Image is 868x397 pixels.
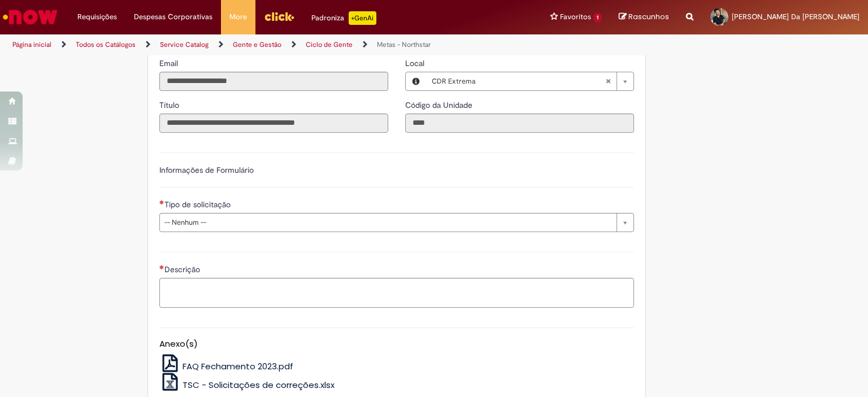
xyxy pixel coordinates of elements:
a: Ciclo de Gente [306,40,353,49]
h5: Anexo(s) [159,339,634,349]
span: Requisições [77,11,117,23]
span: Necessários [159,265,164,269]
input: Código da Unidade [405,114,634,133]
p: +GenAi [349,11,376,25]
input: Email [159,72,388,91]
a: Metas - Northstar [377,40,431,49]
a: FAQ Fechamento 2023.pdf [159,360,294,372]
span: TSC - Solicitações de correções.xlsx [183,379,335,391]
span: Somente leitura - Título [159,100,181,110]
label: Somente leitura - Email [159,58,180,69]
a: CDR ExtremaLimpar campo Local [426,72,633,90]
img: ServiceNow [1,6,59,28]
a: Página inicial [12,40,51,49]
a: TSC - Solicitações de correções.xlsx [159,379,335,391]
span: [PERSON_NAME] Da [PERSON_NAME] [732,12,860,21]
a: Rascunhos [619,12,669,23]
span: Necessários [159,200,164,204]
a: Service Catalog [160,40,209,49]
span: CDR Extrema [432,72,605,90]
span: More [229,11,247,23]
span: Descrição [164,264,202,274]
abbr: Limpar campo Local [600,72,617,90]
span: Local [405,58,427,68]
span: Somente leitura - Código da Unidade [405,100,475,110]
label: Somente leitura - Título [159,99,181,111]
label: Informações de Formulário [159,165,254,175]
span: -- Nenhum -- [164,213,611,232]
img: click_logo_yellow_360x200.png [264,8,294,25]
span: Favoritos [560,11,591,23]
span: Despesas Corporativas [134,11,212,23]
a: Todos os Catálogos [76,40,136,49]
span: Rascunhos [628,11,669,22]
span: FAQ Fechamento 2023.pdf [183,360,293,372]
button: Local, Visualizar este registro CDR Extrema [406,72,426,90]
div: Padroniza [311,11,376,25]
a: Gente e Gestão [233,40,281,49]
ul: Trilhas de página [8,34,570,55]
span: Somente leitura - Email [159,58,180,68]
input: Título [159,114,388,133]
span: 1 [593,13,602,23]
span: Tipo de solicitação [164,199,233,210]
textarea: Descrição [159,278,634,308]
label: Somente leitura - Código da Unidade [405,99,475,111]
